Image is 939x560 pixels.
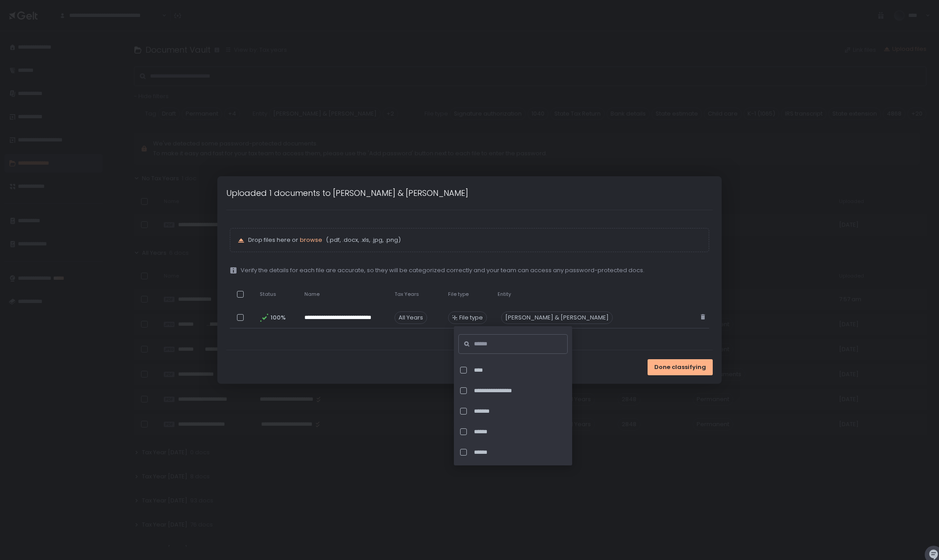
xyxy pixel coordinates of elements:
span: File type [459,314,483,322]
span: Status [260,291,276,298]
span: 100% [270,314,285,322]
span: browse [300,236,322,244]
span: All Years [395,311,427,324]
span: Done classifying [654,363,706,371]
span: Entity [498,291,511,298]
button: browse [300,236,322,244]
p: Drop files here or [248,236,702,244]
div: [PERSON_NAME] & [PERSON_NAME] [501,311,613,324]
span: File type [448,291,469,298]
span: (.pdf, .docx, .xls, .jpg, .png) [324,236,401,244]
button: Done classifying [648,359,713,375]
span: Verify the details for each file are accurate, so they will be categorized correctly and your tea... [241,266,644,274]
span: Name [304,291,320,298]
h1: Uploaded 1 documents to [PERSON_NAME] & [PERSON_NAME] [226,187,468,199]
span: Tax Years [395,291,419,298]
